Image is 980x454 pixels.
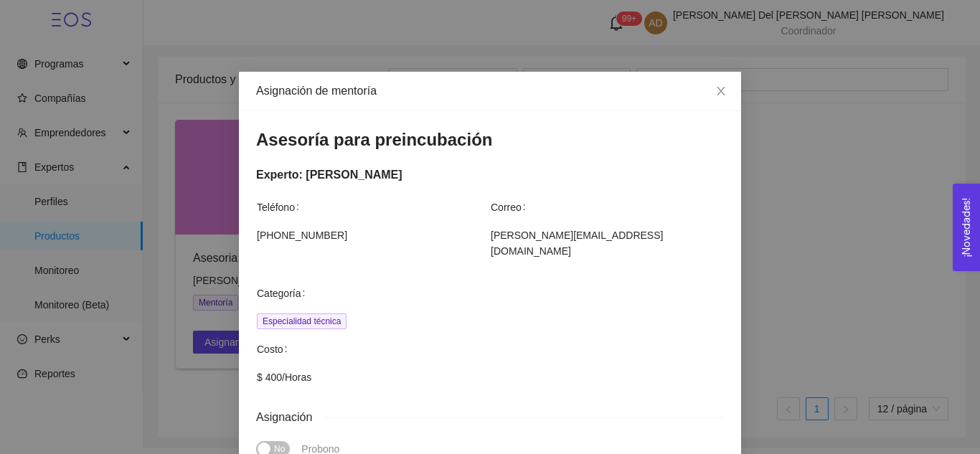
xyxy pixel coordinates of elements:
span: [PERSON_NAME][EMAIL_ADDRESS][DOMAIN_NAME] [491,227,723,259]
span: Categoría [257,285,311,301]
span: Correo [491,199,532,215]
span: Teléfono [257,199,305,215]
button: Close [701,72,741,112]
button: Open Feedback Widget [953,184,980,271]
span: Asignación [256,408,324,426]
h3: Asesoría para preincubación [256,128,724,151]
span: $ 400 / Horas [257,369,723,385]
div: Experto: [PERSON_NAME] [256,166,724,184]
span: close [715,85,727,97]
span: Especialidad técnica [257,313,347,329]
div: Asignación de mentoría [256,83,724,99]
span: [PHONE_NUMBER] [257,227,489,243]
span: Costo [257,341,293,357]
